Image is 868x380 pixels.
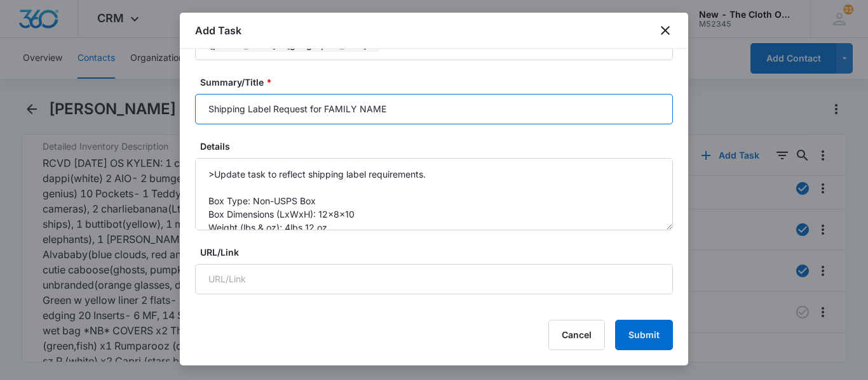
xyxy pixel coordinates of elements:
[195,23,241,38] h1: Add Task
[548,320,605,350] button: Cancel
[658,23,673,38] button: close
[195,158,673,230] textarea: >Update task to reflect shipping label requirements. Box Type: Non-USPS Box Box Dimensions (LxWxH...
[200,246,678,259] label: URL/Link
[200,75,678,89] label: Summary/Title
[195,94,673,124] input: Summary/Title
[200,140,678,153] label: Details
[367,40,378,49] div: Remove Heather Smith - TX
[195,264,673,294] input: URL/Link
[615,320,673,350] button: Submit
